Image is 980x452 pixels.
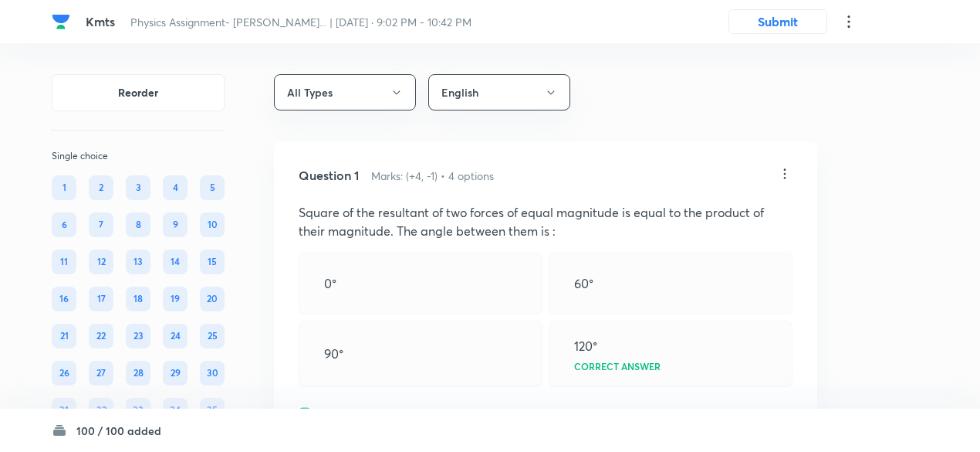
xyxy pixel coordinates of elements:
[200,324,225,348] div: 25
[200,287,225,311] div: 20
[52,324,76,348] div: 21
[86,13,115,29] span: Kmts
[163,287,188,311] div: 19
[89,175,113,200] div: 2
[200,398,225,423] div: 35
[163,324,188,348] div: 24
[163,212,188,237] div: 9
[200,212,225,237] div: 10
[126,324,150,348] div: 23
[299,203,792,240] p: Square of the resultant of two forces of equal magnitude is equal to the product of their magnitu...
[163,250,188,274] div: 14
[126,361,150,386] div: 28
[89,361,113,386] div: 27
[371,168,494,184] h6: Marks: (+4, -1) • 4 options
[89,250,113,274] div: 12
[89,212,113,237] div: 7
[52,212,76,237] div: 6
[126,212,150,237] div: 8
[52,250,76,274] div: 11
[200,175,225,200] div: 5
[428,74,570,110] button: English
[89,287,113,311] div: 17
[52,149,225,163] p: Single choice
[200,250,225,274] div: 15
[163,398,188,423] div: 34
[163,361,188,386] div: 29
[126,287,150,311] div: 18
[200,361,225,386] div: 30
[126,398,150,423] div: 33
[130,15,471,29] span: Physics Assignment- [PERSON_NAME]... | [DATE] · 9:02 PM - 10:42 PM
[52,287,76,311] div: 16
[89,324,113,348] div: 22
[574,362,661,371] p: Correct answer
[324,345,343,363] p: 90°
[574,337,597,355] p: 120°
[324,274,336,293] p: 0°
[126,250,150,274] div: 13
[317,406,358,422] h6: Solution
[728,9,827,34] button: Submit
[163,175,188,200] div: 4
[274,74,416,110] button: All Types
[89,398,113,423] div: 32
[52,12,70,31] img: Company Logo
[52,398,76,423] div: 31
[52,175,76,200] div: 1
[574,274,593,293] p: 60°
[52,12,73,31] a: Company Logo
[76,423,161,439] h6: 100 / 100 added
[299,407,311,420] img: solution.svg
[52,361,76,386] div: 26
[299,166,359,185] h5: Question 1
[52,74,225,111] button: Reorder
[126,175,150,200] div: 3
